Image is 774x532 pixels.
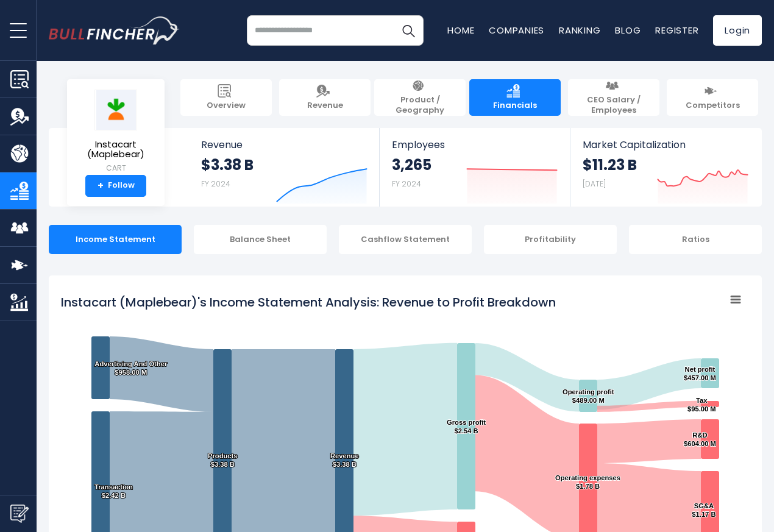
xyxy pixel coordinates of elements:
a: Ranking [559,24,600,37]
small: FY 2024 [392,179,421,189]
a: Financials [469,79,561,116]
a: Home [447,24,474,37]
span: Financials [493,101,537,111]
text: Operating profit $489.00 M [563,388,614,404]
span: Competitors [686,101,740,111]
a: Go to homepage [49,16,180,44]
div: Cashflow Statement [339,225,472,254]
span: Product / Geography [380,95,460,116]
div: Income Statement [49,225,182,254]
small: FY 2024 [201,179,230,189]
a: Companies [489,24,544,37]
a: Revenue $3.38 B FY 2024 [189,128,380,207]
div: Balance Sheet [194,225,327,254]
text: Operating expenses $1.78 B [555,474,620,490]
strong: 3,265 [392,155,431,174]
tspan: Instacart (Maplebear)'s Income Statement Analysis: Revenue to Profit Breakdown [61,294,556,311]
a: Instacart (Maplebear) CART [76,89,155,175]
text: Products $3.38 B [208,452,238,468]
strong: $11.23 B [583,155,637,174]
a: Revenue [279,79,371,116]
div: Ratios [629,225,762,254]
a: Competitors [667,79,758,116]
a: Blog [615,24,641,37]
span: Revenue [201,139,367,151]
a: Product / Geography [374,79,466,116]
span: Market Capitalization [583,139,748,151]
text: Tax $95.00 M [687,397,716,413]
img: bullfincher logo [49,16,180,44]
span: Overview [207,101,246,111]
strong: + [98,180,104,191]
text: Gross profit $2.54 B [447,419,486,434]
a: CEO Salary / Employees [568,79,659,116]
strong: $3.38 B [201,155,254,174]
text: Transaction $2.42 B [94,483,133,499]
button: Search [393,15,424,46]
span: CEO Salary / Employees [574,95,653,116]
text: Revenue $3.38 B [330,452,359,468]
span: Revenue [307,101,343,111]
a: Employees 3,265 FY 2024 [380,128,569,207]
text: Advertising And Other $958.00 M [94,360,168,376]
a: +Follow [85,175,146,197]
a: Overview [180,79,272,116]
div: Profitability [484,225,617,254]
a: Register [655,24,698,37]
text: R&D $604.00 M [684,431,716,447]
text: Net profit $457.00 M [684,366,716,381]
a: Login [713,15,762,46]
span: Instacart (Maplebear) [77,140,155,160]
small: [DATE] [583,179,606,189]
small: CART [77,163,155,174]
text: SG&A $1.17 B [692,502,715,518]
span: Employees [392,139,557,151]
a: Market Capitalization $11.23 B [DATE] [570,128,761,207]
